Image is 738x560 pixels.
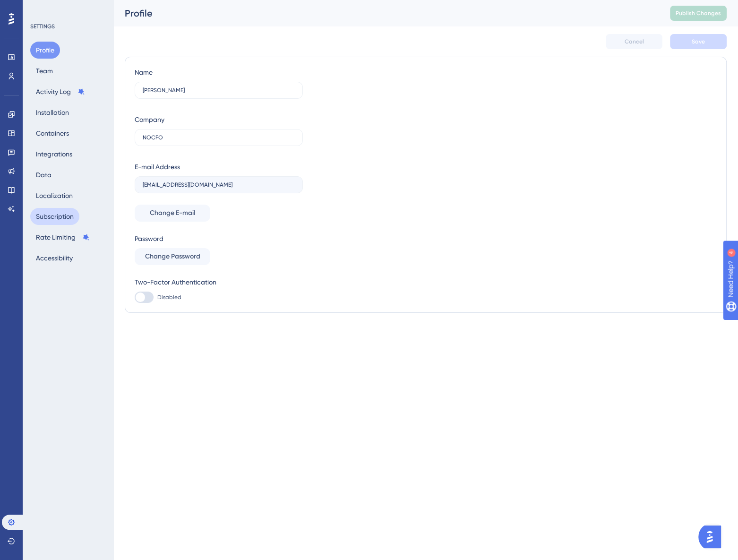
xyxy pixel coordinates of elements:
div: 4 [66,5,69,12]
button: Data [30,166,57,183]
span: Change Password [145,251,200,262]
div: Name [135,67,153,78]
iframe: UserGuiding AI Assistant Launcher [698,523,727,551]
button: Rate Limiting [30,229,95,246]
span: Disabled [157,293,181,301]
button: Save [670,34,727,49]
button: Accessibility [30,250,78,267]
button: Localization [30,187,78,204]
span: Change E-mail [150,207,195,219]
span: Cancel [625,38,644,45]
span: Save [692,38,705,45]
button: Change Password [135,248,210,265]
button: Subscription [30,208,79,225]
div: SETTINGS [30,23,107,30]
button: Integrations [30,146,78,163]
button: Change E-mail [135,205,210,222]
input: Name Surname [143,87,295,94]
button: Cancel [606,34,662,49]
input: Company Name [143,134,295,141]
button: Publish Changes [670,6,727,21]
button: Containers [30,125,75,142]
div: Password [135,233,303,244]
button: Activity Log [30,83,91,100]
div: Profile [125,7,646,20]
div: E-mail Address [135,161,180,172]
div: Two-Factor Authentication [135,276,303,288]
div: Company [135,114,164,125]
span: Need Help? [22,2,59,14]
span: Publish Changes [676,9,721,17]
input: E-mail Address [143,181,295,188]
button: Team [30,62,59,79]
button: Installation [30,104,75,121]
button: Profile [30,42,60,59]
